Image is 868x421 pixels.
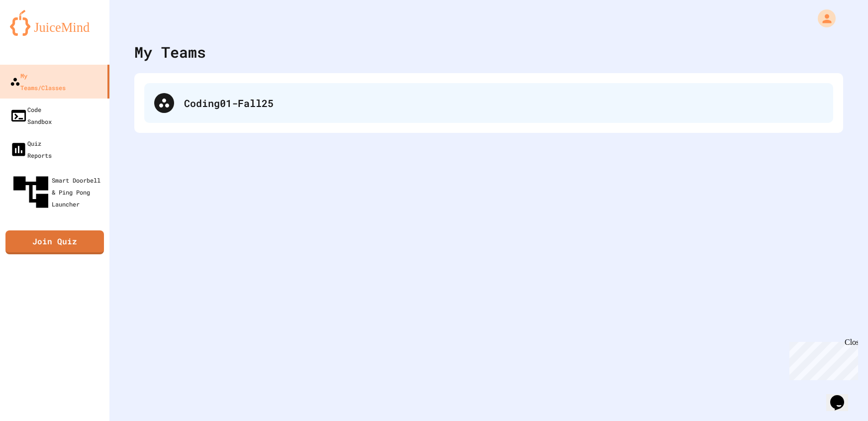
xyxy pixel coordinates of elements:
div: My Teams [134,41,206,63]
div: My Account [807,7,838,30]
div: Coding01-Fall25 [184,96,823,110]
img: logo-orange.svg [10,10,99,36]
div: Code Sandbox [10,104,52,127]
div: Quiz Reports [10,137,52,161]
a: Join Quiz [5,230,104,254]
div: Smart Doorbell & Ping Pong Launcher [10,171,105,213]
iframe: chat widget [826,381,858,411]
div: Chat with us now!Close [4,4,69,63]
iframe: chat widget [785,338,858,380]
div: Coding01-Fall25 [144,83,833,123]
div: My Teams/Classes [10,70,66,94]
